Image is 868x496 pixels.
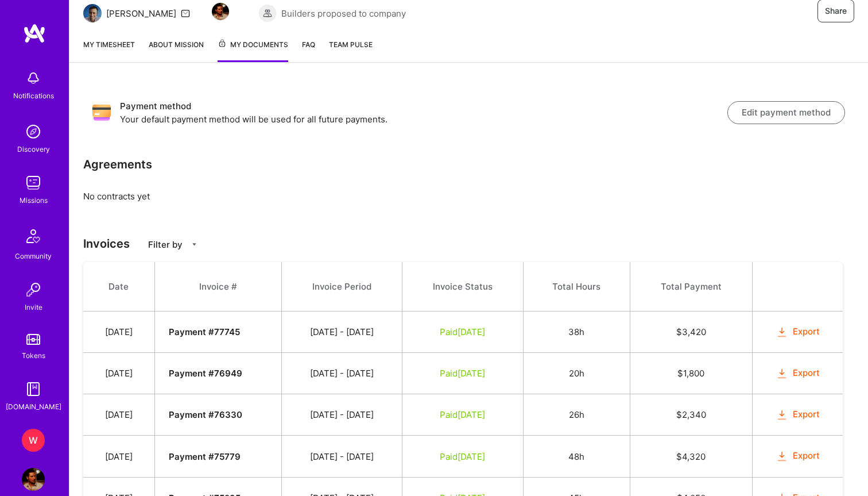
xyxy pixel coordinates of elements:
div: Tokens [22,349,45,362]
span: Paid [DATE] [440,326,485,337]
img: guide book [22,378,45,401]
span: Paid [DATE] [440,368,485,379]
button: Edit payment method [727,101,845,124]
td: [DATE] [83,394,154,436]
td: $ 2,340 [630,394,753,436]
i: icon OrangeDownload [776,326,789,339]
strong: Payment # 76949 [169,368,242,379]
button: Export [776,408,820,421]
img: Team Architect [83,4,102,22]
img: tokens [26,334,40,345]
td: [DATE] - [DATE] [281,312,402,353]
span: Paid [DATE] [440,409,485,420]
a: User Avatar [19,468,48,491]
div: W [22,429,45,452]
div: Discovery [17,143,50,155]
a: FAQ [302,39,315,62]
th: Total Hours [523,262,630,312]
td: $ 3,420 [630,312,753,353]
th: Total Payment [630,262,753,312]
td: [DATE] - [DATE] [281,394,402,436]
td: 26h [523,394,630,436]
img: Community [20,222,47,250]
button: Export [776,325,820,339]
td: [DATE] - [DATE] [281,353,402,394]
span: Paid [DATE] [440,451,485,462]
button: Export [776,367,820,380]
div: Invite [25,301,42,313]
div: [DOMAIN_NAME] [6,401,61,413]
img: discovery [22,120,45,143]
div: Missions [20,194,48,206]
a: Team Member Avatar [213,2,228,21]
td: [DATE] - [DATE] [281,436,402,477]
a: My timesheet [83,39,135,62]
button: Export [776,449,820,463]
p: Filter by [148,239,183,251]
th: Invoice # [154,262,281,312]
img: Invite [22,278,45,301]
img: bell [22,67,45,90]
a: My Documents [218,39,288,62]
th: Invoice Period [281,262,402,312]
div: Notifications [13,90,54,102]
i: icon CaretDown [191,241,198,248]
a: Team Pulse [329,39,373,62]
i: icon Mail [181,9,190,18]
img: Builders proposed to company [258,4,277,22]
span: Team Pulse [329,40,373,49]
td: [DATE] [83,312,154,353]
td: $ 4,320 [630,436,753,477]
td: 38h [523,312,630,353]
img: teamwork [22,171,45,194]
span: Builders proposed to company [281,7,406,20]
td: [DATE] [83,436,154,477]
span: Share [825,5,847,17]
img: User Avatar [22,468,45,491]
div: [PERSON_NAME] [106,7,176,20]
strong: Payment # 77745 [169,326,240,337]
h3: Payment method [120,99,727,113]
strong: Payment # 75779 [169,451,241,462]
strong: Payment # 76330 [169,409,242,420]
span: My Documents [218,39,288,51]
p: Your default payment method will be used for all future payments. [120,113,727,125]
h3: Invoices [83,237,854,251]
img: logo [23,23,46,44]
a: W [19,429,48,452]
td: 48h [523,436,630,477]
i: icon OrangeDownload [776,450,789,463]
div: Community [15,250,52,262]
th: Date [83,262,154,312]
td: [DATE] [83,353,154,394]
i: icon OrangeDownload [776,409,789,422]
a: About Mission [149,39,204,62]
th: Invoice Status [402,262,523,312]
h3: Agreements [83,157,152,171]
img: Team Member Avatar [212,3,229,20]
td: $ 1,800 [630,353,753,394]
img: Payment method [92,103,111,122]
td: 20h [523,353,630,394]
i: icon OrangeDownload [776,367,789,380]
